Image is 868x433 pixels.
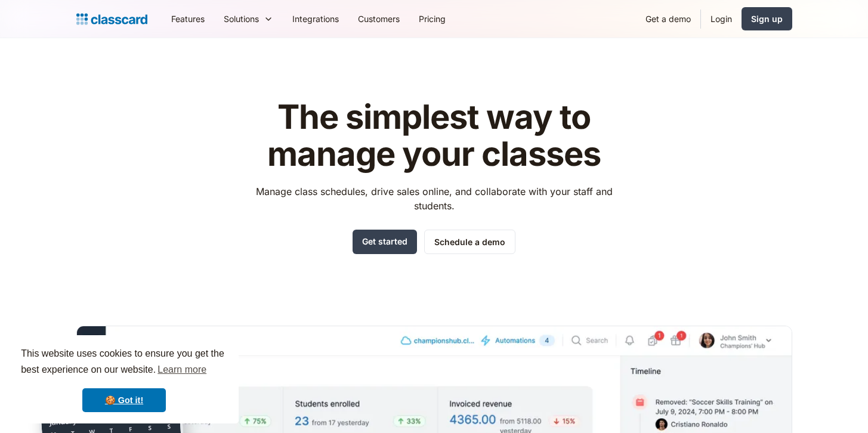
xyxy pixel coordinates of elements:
[245,99,623,172] h1: The simplest way to manage your classes
[224,13,259,25] div: Solutions
[82,388,166,412] a: dismiss cookie message
[353,230,417,254] a: Get started
[348,5,409,32] a: Customers
[10,335,239,423] div: cookieconsent
[409,5,455,32] a: Pricing
[701,5,742,32] a: Login
[245,184,623,213] p: Manage class schedules, drive sales online, and collaborate with your staff and students.
[751,13,783,25] div: Sign up
[424,230,515,254] a: Schedule a demo
[162,5,214,32] a: Features
[76,11,147,27] a: Logo
[21,347,227,379] span: This website uses cookies to ensure you get the best experience on our website.
[283,5,348,32] a: Integrations
[214,5,283,32] div: Solutions
[636,5,700,32] a: Get a demo
[156,361,208,379] a: learn more about cookies
[742,7,792,30] a: Sign up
